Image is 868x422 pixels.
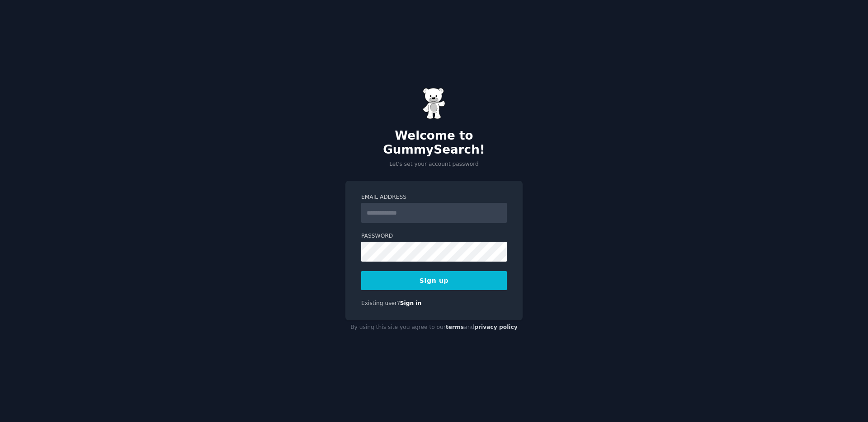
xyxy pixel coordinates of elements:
span: Existing user? [361,300,400,306]
a: terms [446,324,464,330]
p: Let's set your account password [345,160,523,169]
a: privacy policy [474,324,518,330]
img: Gummy Bear [423,88,445,119]
button: Sign up [361,271,507,290]
label: Email Address [361,193,507,202]
label: Password [361,232,507,240]
h2: Welcome to GummySearch! [345,129,523,157]
div: By using this site you agree to our and [345,320,523,335]
a: Sign in [400,300,422,306]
